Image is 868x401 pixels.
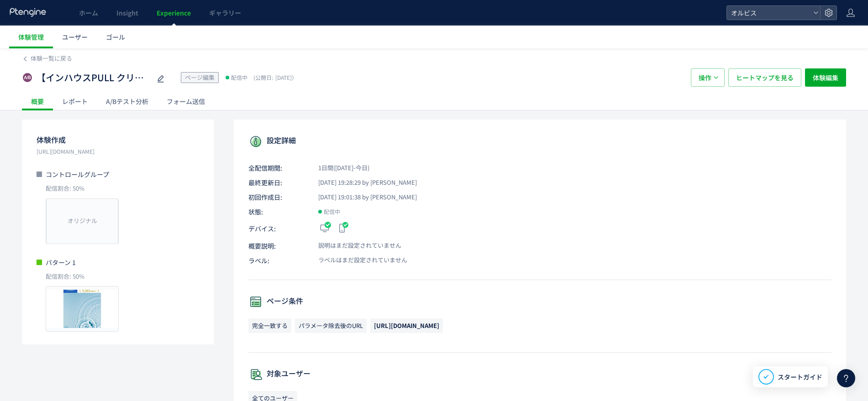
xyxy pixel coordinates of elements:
[308,164,369,172] span: 1日間([DATE]-今日)
[308,256,407,265] span: ラベルはまだ設定されていません
[37,132,199,147] p: 体験作成
[116,8,138,17] span: Insight
[308,178,417,187] span: [DATE] 19:28:29 by [PERSON_NAME]
[37,147,199,156] p: https://pr.orbis.co.jp/cosmetics/clearful/205/
[308,241,401,250] span: 説明はまだ設定されていません
[53,92,97,110] div: レポート
[157,8,191,17] span: Experience
[248,224,308,233] span: デバイス:
[251,73,297,81] span: [DATE]）
[248,295,831,309] p: ページ条件
[185,73,215,82] span: ページ編集
[248,178,308,187] span: 最終更新日:
[31,54,72,62] span: 体験一覧に戻る
[691,68,725,87] button: 操作
[231,73,247,82] span: 配信中
[370,318,443,333] span: https://pr.orbis.co.jp/cosmetics/clearful/205/
[22,92,53,110] div: 概要
[106,32,125,42] span: ゴール
[248,241,308,250] span: 概要説明:
[248,318,291,333] span: 完全一致する
[248,163,308,172] span: 全配信期間:
[248,367,831,382] p: 対象ユーザー
[248,207,308,216] span: 状態:
[728,6,810,20] span: オルビス
[699,68,711,87] span: 操作
[97,92,158,110] div: A/Bテスト分析
[728,68,801,87] button: ヒートマップを見る
[62,32,88,42] span: ユーザー
[813,68,838,87] span: 体験編集
[37,184,199,193] p: 配信割合: 50%
[18,32,44,42] span: 体験管理
[374,321,439,330] span: [URL][DOMAIN_NAME]
[324,207,340,216] span: 配信中
[805,68,846,87] button: 体験編集
[295,318,367,333] span: パラメータ除去後のURL
[308,193,417,202] span: [DATE] 19:01:38 by [PERSON_NAME]
[79,8,98,17] span: ホーム
[37,272,199,281] p: 配信割合: 50%
[778,372,822,382] span: スタートガイド
[46,258,76,267] span: パターン 1
[736,68,794,87] span: ヒートマップを見る
[248,134,831,149] p: 設定詳細
[248,193,308,202] span: 初回作成日:
[209,8,241,17] span: ギャラリー
[46,286,118,331] img: 48611a6220ee2fed8b0a5d9949d1a63c1759832278527.jpeg
[37,71,151,84] span: 【インハウスPULL クリアフル205】PUSH勝ち反映検証① FV動画＋FV下ブロック追加＋CV
[46,170,109,179] span: コントロールグループ
[158,92,214,110] div: フォーム送信
[248,256,308,265] span: ラベル:
[253,73,273,81] span: (公開日:
[46,198,118,244] div: オリジナル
